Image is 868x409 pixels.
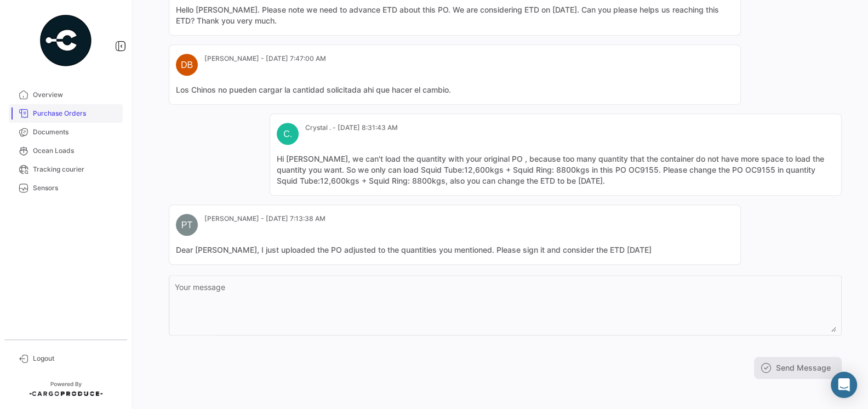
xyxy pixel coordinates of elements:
[33,164,118,174] span: Tracking courier
[9,179,123,197] a: Sensors
[204,54,326,64] mat-card-subtitle: [PERSON_NAME] - [DATE] 7:47:00 AM
[9,141,123,160] a: Ocean Loads
[277,154,835,186] mat-card-content: Hi [PERSON_NAME], we can't load the quantity with your original PO , because too many quantity th...
[9,160,123,179] a: Tracking courier
[38,13,93,68] img: powered-by.png
[176,54,198,76] div: DB
[831,372,857,398] div: Abrir Intercom Messenger
[9,104,123,123] a: Purchase Orders
[204,214,325,224] mat-card-subtitle: [PERSON_NAME] - [DATE] 7:13:38 AM
[33,109,118,118] span: Purchase Orders
[33,146,118,156] span: Ocean Loads
[176,4,734,26] mat-card-content: Hello [PERSON_NAME]. Please note we need to advance ETD about this PO. We are considering ETD on ...
[9,86,123,104] a: Overview
[9,123,123,141] a: Documents
[305,123,398,133] mat-card-subtitle: Crystal . - [DATE] 8:31:43 AM
[176,245,734,255] mat-card-content: Dear [PERSON_NAME], I just uploaded the PO adjusted to the quantities you mentioned. Please sign ...
[33,183,118,193] span: Sensors
[33,127,118,137] span: Documents
[33,90,118,100] span: Overview
[176,84,734,95] mat-card-content: Los Chinos no pueden cargar la cantidad solicitada ahi que hacer el cambio.
[176,214,198,236] div: PT
[277,123,299,145] div: C.
[33,354,118,363] span: Logout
